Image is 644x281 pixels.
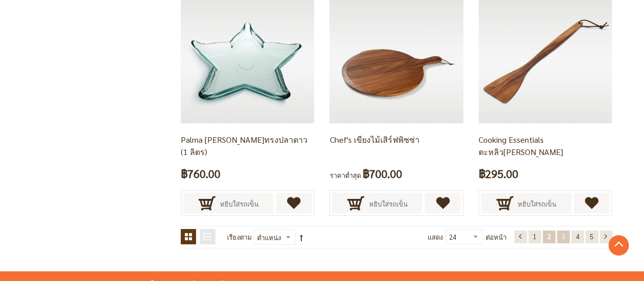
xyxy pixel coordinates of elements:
[479,51,612,60] a: Cooking Essentials ตะหลิวไม้ ทรงแบน
[183,193,273,213] button: หยิบใส่รถเข็น
[181,51,314,60] a: glass dish, muti-purpose plate, serving platters, serving plate, large glass plate, starfish plat...
[425,193,461,213] a: เพิ่มไปยังรายการโปรด
[332,193,422,213] button: หยิบใส่รถเข็น
[227,229,252,245] label: เรียงตาม
[220,193,259,215] span: หยิบใส่รถเข็น
[562,232,565,241] span: 3
[428,233,443,241] span: แสดง
[590,232,594,241] span: 5
[329,51,463,60] a: Chef's เขียงไม้เสิร์ฟพิซซ่า
[574,193,610,213] a: เพิ่มไปยังรายการโปรด
[181,164,220,183] span: ฿760.00
[608,235,629,256] a: Go to Top
[479,134,563,157] a: Cooking Essentials ตะหลิว[PERSON_NAME]
[547,232,551,241] span: 2
[481,193,571,213] button: หยิบใส่รถเข็น
[181,229,196,244] strong: ตาราง
[557,231,570,243] a: 3
[362,164,402,183] span: ฿700.00
[276,193,312,213] a: เพิ่มไปยังรายการโปรด
[528,231,541,243] a: 1
[518,193,556,215] span: หยิบใส่รถเข็น
[533,232,537,241] span: 1
[576,232,579,241] span: 4
[329,171,360,180] span: ราคาต่ำสุด
[181,134,307,157] a: Palma [PERSON_NAME]ทรงปลาดาว (1 ลิตร)
[369,193,407,215] span: หยิบใส่รถเข็น
[479,164,518,183] span: ฿295.00
[329,134,419,145] a: Chef's เขียงไม้เสิร์ฟพิซซ่า
[571,231,584,243] a: 4
[585,231,598,243] a: 5
[486,229,507,245] span: ต่อหน้า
